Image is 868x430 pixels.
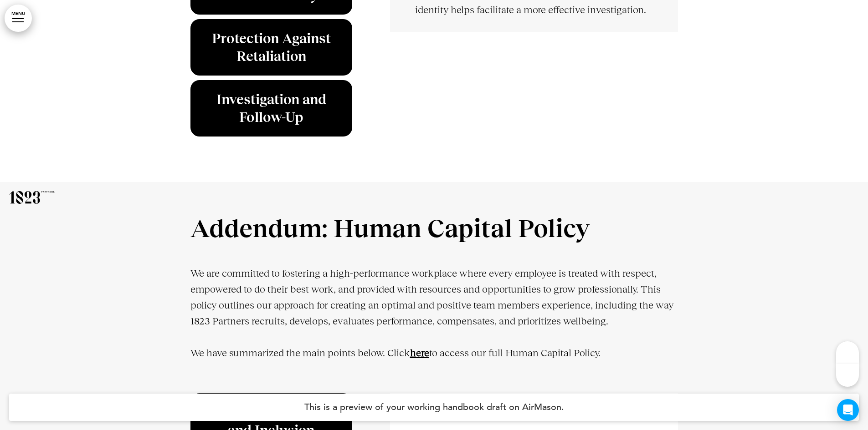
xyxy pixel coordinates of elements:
h1: Addendum: Human Capital Policy [190,216,678,243]
h6: Protection Against Retaliation [201,30,342,65]
div: Open Intercom Messenger [837,399,859,421]
h6: Investigation and Follow-Up [201,91,342,126]
p: We are committed to fostering a high-performance workplace where every employee is treated with r... [190,265,678,329]
a: here [410,347,429,359]
h4: This is a preview of your working handbook draft on AirMason. [9,394,859,421]
a: MENU [5,5,32,32]
p: We have summarized the main points below. Click to access our full Human Capital Policy. [190,345,678,377]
